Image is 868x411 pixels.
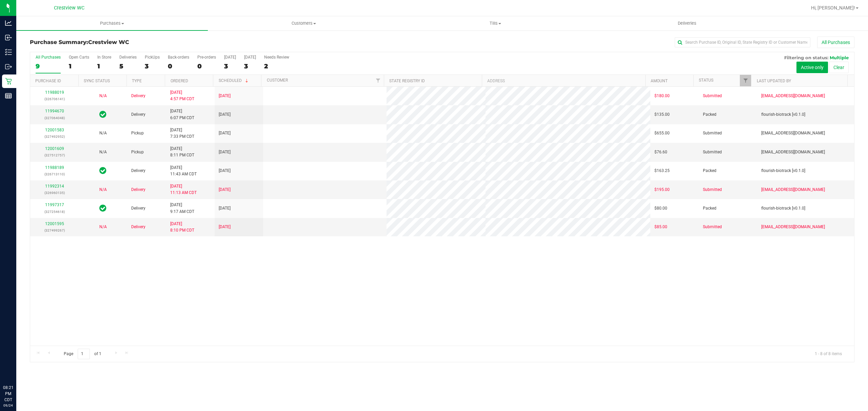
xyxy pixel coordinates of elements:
span: $135.00 [654,111,670,118]
span: $163.25 [654,168,670,174]
a: Filter [373,75,384,86]
span: [EMAIL_ADDRESS][DOMAIN_NAME] [761,93,825,99]
p: (327492952) [34,133,75,140]
div: 1 [97,62,111,70]
p: (326960135) [34,190,75,196]
p: 09/24 [3,403,13,408]
div: Pre-orders [197,55,216,60]
a: State Registry ID [389,79,425,83]
span: Delivery [131,205,145,212]
span: Crestview WC [88,39,129,45]
a: Customers [208,16,399,30]
a: Status [699,78,713,83]
button: N/A [99,130,107,136]
button: All Purchases [817,37,854,48]
span: Submitted [703,93,722,99]
span: Not Applicable [99,150,107,154]
span: Delivery [131,187,145,193]
span: Packed [703,205,716,212]
span: [DATE] 11:13 AM CDT [170,183,197,196]
span: Submitted [703,130,722,136]
div: 0 [197,62,216,70]
p: (327499267) [34,227,75,234]
p: 08:21 PM CDT [3,385,13,403]
span: $76.60 [654,149,667,155]
span: [DATE] [219,168,231,174]
div: Needs Review [264,55,289,60]
span: [DATE] [219,149,231,155]
inline-svg: Outbound [5,63,12,70]
p: (327064048) [34,115,75,121]
span: Not Applicable [99,187,107,192]
span: [DATE] [219,224,231,230]
span: Multiple [830,55,849,60]
button: N/A [99,224,107,230]
span: Submitted [703,224,722,230]
span: Delivery [131,111,145,118]
span: Delivery [131,168,145,174]
span: Not Applicable [99,131,107,135]
span: Pickup [131,149,144,155]
a: 11988189 [45,165,64,170]
iframe: Resource center [7,357,27,377]
a: 12001595 [45,221,64,226]
div: Open Carts [69,55,89,60]
div: [DATE] [244,55,256,60]
input: 1 [78,349,90,359]
a: Purchase ID [35,79,61,83]
span: Purchases [16,20,208,26]
span: Page of 1 [58,349,107,359]
span: [DATE] [219,130,231,136]
a: Sync Status [84,79,110,83]
p: (327254618) [34,209,75,215]
span: [DATE] [219,187,231,193]
span: [DATE] 8:10 PM CDT [170,221,194,234]
span: Customers [208,20,399,26]
div: In Store [97,55,111,60]
a: Customer [267,78,288,83]
span: $85.00 [654,224,667,230]
a: Ordered [171,79,188,83]
div: 3 [224,62,236,70]
span: [DATE] 9:17 AM CDT [170,202,194,215]
a: 11994670 [45,109,64,113]
span: 1 - 8 of 8 items [809,349,847,359]
div: 3 [145,62,160,70]
button: Active only [796,62,828,73]
th: Address [482,75,645,87]
span: [DATE] 7:33 PM CDT [170,127,194,140]
span: [EMAIL_ADDRESS][DOMAIN_NAME] [761,149,825,155]
button: N/A [99,149,107,155]
span: Filtering on status: [784,55,828,60]
div: 2 [264,62,289,70]
span: [DATE] 6:07 PM CDT [170,108,194,121]
span: Crestview WC [54,5,84,11]
div: PickUps [145,55,160,60]
inline-svg: Analytics [5,20,12,26]
span: [DATE] 11:43 AM CDT [170,165,197,177]
a: Purchases [16,16,208,30]
span: flourish-biotrack [v0.1.0] [761,205,805,212]
span: [EMAIL_ADDRESS][DOMAIN_NAME] [761,224,825,230]
a: 11988019 [45,90,64,95]
button: N/A [99,93,107,99]
a: Tills [399,16,591,30]
span: Delivery [131,224,145,230]
div: 3 [244,62,256,70]
div: 5 [119,62,137,70]
a: 12001609 [45,146,64,151]
div: 9 [36,62,61,70]
span: [EMAIL_ADDRESS][DOMAIN_NAME] [761,130,825,136]
span: [DATE] [219,111,231,118]
a: Last Updated By [757,79,791,83]
a: 12001583 [45,128,64,132]
div: Deliveries [119,55,137,60]
a: Type [132,79,142,83]
div: Back-orders [168,55,189,60]
a: 11992314 [45,184,64,189]
p: (326706141) [34,96,75,102]
span: Deliveries [669,20,706,26]
span: Pickup [131,130,144,136]
span: Packed [703,168,716,174]
span: $180.00 [654,93,670,99]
